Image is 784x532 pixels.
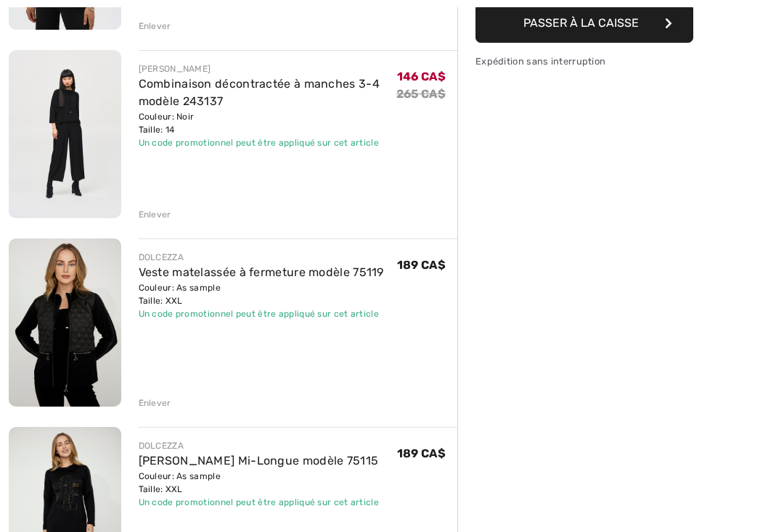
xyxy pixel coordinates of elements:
a: Combinaison décontractée à manches 3-4 modèle 243137 [139,77,380,108]
div: Couleur: As sample Taille: XXL [139,281,384,307]
span: 189 CA$ [397,258,446,272]
div: Enlever [139,396,171,410]
span: 146 CA$ [397,70,446,83]
span: Passer à la caisse [523,16,639,30]
img: Veste matelassée à fermeture modèle 75119 [9,238,121,407]
img: Combinaison décontractée à manches 3-4 modèle 243137 [9,50,121,217]
s: 265 CA$ [396,87,446,101]
div: Couleur: As sample Taille: XXL [139,470,380,496]
div: Enlever [139,20,171,33]
div: DOLCEZZA [139,251,384,264]
div: DOLCEZZA [139,439,380,452]
div: [PERSON_NAME] [139,62,396,75]
div: Un code promotionnel peut être appliqué sur cet article [139,307,384,320]
a: Veste matelassée à fermeture modèle 75119 [139,265,384,279]
div: Couleur: Noir Taille: 14 [139,110,396,136]
a: [PERSON_NAME] Mi-Longue modèle 75115 [139,454,379,467]
div: Un code promotionnel peut être appliqué sur cet article [139,136,396,149]
div: Expédition sans interruption [475,54,693,68]
span: 189 CA$ [397,446,446,460]
div: Enlever [139,208,171,221]
button: Passer à la caisse [475,4,693,43]
div: Un code promotionnel peut être appliqué sur cet article [139,496,380,509]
